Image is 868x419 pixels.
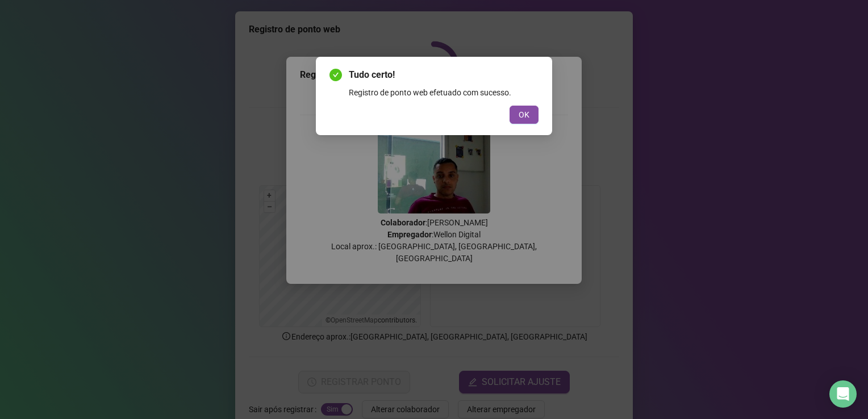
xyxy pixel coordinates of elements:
div: Registro de ponto web efetuado com sucesso. [349,86,539,99]
button: OK [510,106,539,124]
span: Tudo certo! [349,68,539,82]
span: check-circle [329,69,342,81]
div: Open Intercom Messenger [829,380,857,408]
span: OK [519,108,529,121]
